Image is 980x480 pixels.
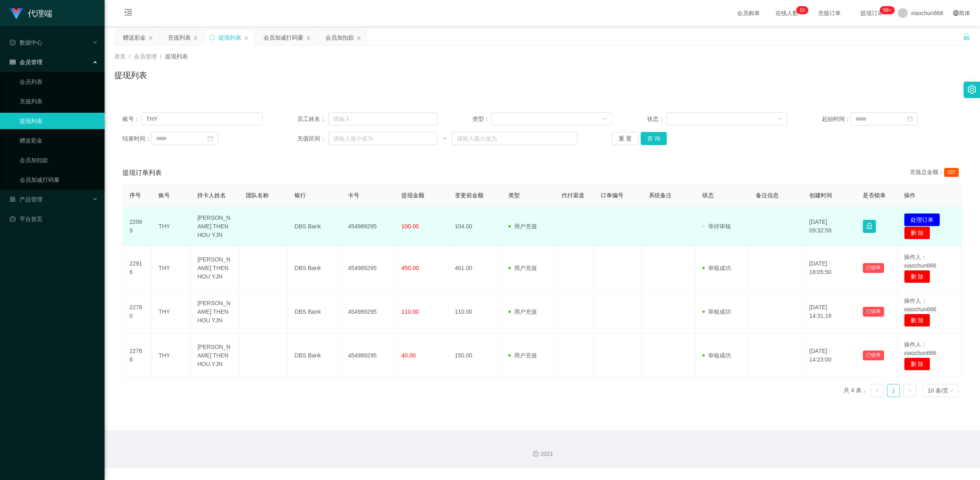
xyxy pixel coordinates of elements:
h1: 提现列表 [114,69,147,81]
span: 审核成功 [702,352,731,359]
span: 员工姓名： [297,115,328,123]
i: 图标: appstore-o [10,196,16,202]
td: 22768 [123,334,152,377]
i: 图标: setting [967,85,976,94]
span: 序号 [129,192,141,199]
td: 22916 [123,246,152,290]
a: 赠送彩金 [20,132,98,149]
i: 图标: left [875,388,880,393]
i: 图标: close [306,36,311,40]
span: 账号： [122,115,141,123]
td: [PERSON_NAME] THEN HOU YJN [191,334,239,377]
p: 1 [800,6,802,14]
td: 454989295 [341,246,395,290]
span: 产品管理 [10,196,42,203]
span: 40.00 [401,352,416,359]
td: 454989295 [341,334,395,377]
div: 提现列表 [218,30,241,45]
h1: 代理端 [28,0,52,27]
i: 图标: close [193,36,198,40]
td: 454989295 [341,207,395,246]
span: 类型： [472,115,492,123]
a: 会员加减打码量 [20,172,98,188]
span: 状态 [702,192,714,199]
span: 提现订单 [856,10,887,16]
span: 是否锁单 [863,192,886,199]
span: 会员管理 [134,53,157,60]
i: 图标: calendar [907,116,913,122]
button: 图标: lock [863,220,876,233]
i: 图标: down [777,116,782,122]
td: [DATE] 14:23:00 [803,334,856,377]
span: 结束时间： [122,134,151,143]
p: 0 [802,6,805,14]
span: 充值区间： [297,134,328,143]
li: 上一页 [871,384,884,397]
div: 10 条/页 [928,384,949,397]
i: 图标: sync [209,35,215,40]
i: 图标: down [949,388,954,394]
a: 会员列表 [20,74,98,90]
li: 1 [887,384,900,397]
td: [PERSON_NAME] THEN HOU YJN [191,207,239,246]
button: 删 除 [904,357,930,371]
i: 图标: menu-fold [114,0,142,27]
i: 图标: global [953,10,959,16]
span: 变更前金额 [455,192,483,199]
span: 操作 [904,192,915,199]
td: DBS Bank [288,334,341,377]
span: 类型 [508,192,520,199]
span: 100.00 [401,223,419,230]
span: 450.00 [401,265,419,271]
button: 删 除 [904,314,930,327]
span: 用户充值 [508,265,537,271]
input: 请输入最大值为 [452,132,577,145]
td: [DATE] 18:05:50 [803,246,856,290]
i: 图标: calendar [207,136,213,141]
div: 赠送彩金 [123,30,146,45]
td: THY [152,334,191,377]
td: THY [152,290,191,334]
i: 图标: unlock [963,33,970,40]
span: 用户充值 [508,352,537,359]
button: 处理订单 [904,213,940,226]
td: [PERSON_NAME] THEN HOU YJN [191,246,239,290]
span: 用户充值 [508,308,537,315]
td: [DATE] 14:31:18 [803,290,856,334]
span: 首页 [114,53,126,60]
button: 已锁单 [863,307,884,317]
span: 在线人数 [771,10,802,16]
span: 持卡人姓名 [197,192,226,199]
span: 状态： [647,115,666,123]
input: 请输入 [328,112,437,125]
span: 提现金额 [401,192,424,199]
button: 删 除 [904,270,930,283]
span: 卡号 [348,192,359,199]
td: DBS Bank [288,207,341,246]
input: 请输入 [141,112,262,125]
span: 837 [944,168,959,177]
span: 团队名称 [246,192,269,199]
span: 充值订单 [814,10,845,16]
a: 1 [887,384,900,397]
span: / [129,53,131,60]
span: 订单编号 [601,192,624,199]
i: 图标: down [602,116,607,122]
span: 起始时间： [822,115,851,123]
sup: 1182 [880,6,894,14]
span: 数据中心 [10,39,42,46]
span: 系统备注 [649,192,672,199]
td: 150.00 [448,334,502,377]
span: 代付渠道 [561,192,584,199]
a: 图标: dashboard平台首页 [10,211,98,227]
span: 银行 [294,192,306,199]
a: 提现列表 [20,113,98,129]
td: THY [152,246,191,290]
button: 查 询 [641,132,667,145]
i: 图标: table [10,59,16,65]
span: 备注信息 [756,192,779,199]
div: 充值总金额： [910,168,962,178]
div: 充值列表 [168,30,191,45]
button: 删 除 [904,226,930,239]
span: 提现订单列表 [122,168,162,178]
